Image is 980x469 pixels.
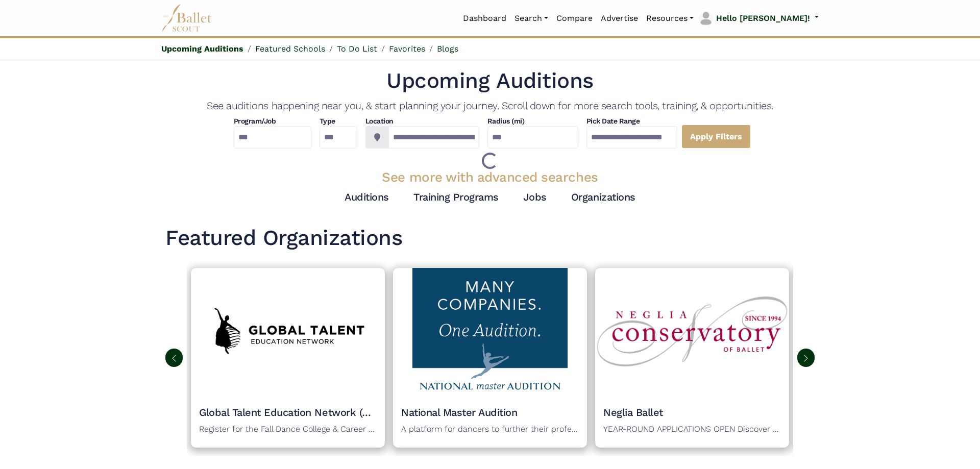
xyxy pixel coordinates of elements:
[586,116,677,127] h4: Pick Date Range
[165,67,815,95] h1: Upcoming Auditions
[571,191,635,203] a: Organizations
[459,8,510,29] a: Dashboard
[393,268,587,448] a: Organization logoNational Master AuditionA platform for dancers to further their professional car...
[345,191,389,203] a: Auditions
[595,268,789,448] a: Organization logoNeglia BalletYEAR-ROUND APPLICATIONS OPEN Discover the difference of year-round ...
[642,8,698,29] a: Resources
[552,8,597,29] a: Compare
[523,191,547,203] a: Jobs
[255,44,325,54] a: Featured Schools
[165,224,815,252] h1: Featured Organizations
[337,44,377,54] a: To Do List
[165,99,815,112] h4: See auditions happening near you, & start planning your journey. Scroll down for more search tool...
[597,8,642,29] a: Advertise
[699,11,713,26] img: profile picture
[365,116,479,127] h4: Location
[437,44,458,54] a: Blogs
[389,44,425,54] a: Favorites
[487,116,525,127] h4: Radius (mi)
[388,126,479,149] input: Location
[413,191,499,203] a: Training Programs
[191,268,385,448] a: Organization logoGlobal Talent Education Network (GTEN)Register for the Fall Dance College & Care...
[698,10,819,27] a: profile picture Hello [PERSON_NAME]!
[165,169,815,186] h3: See more with advanced searches
[161,44,243,54] a: Upcoming Auditions
[234,116,311,127] h4: Program/Job
[510,8,552,29] a: Search
[320,116,357,127] h4: Type
[716,12,810,25] p: Hello [PERSON_NAME]!
[681,125,751,149] a: Apply Filters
